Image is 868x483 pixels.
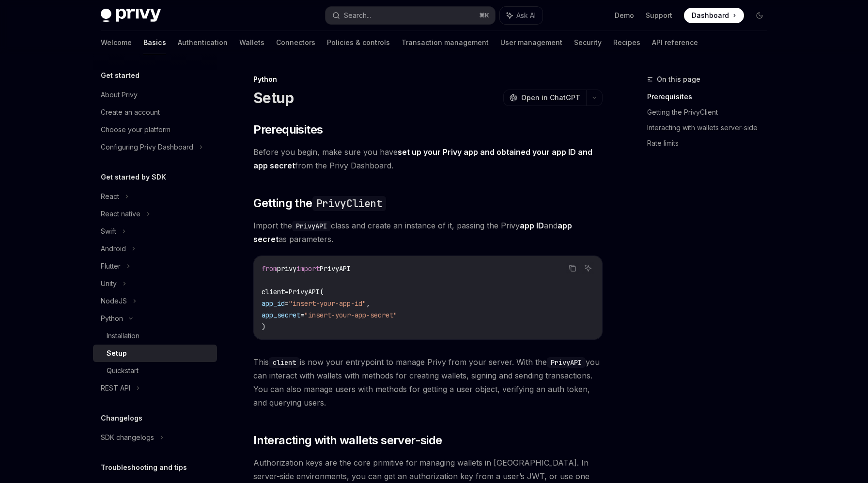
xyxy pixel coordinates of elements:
[521,93,580,103] span: Open in ChatGPT
[253,355,603,409] span: This is now your entrypoint to manage Privy from your server. With the you can interact with wall...
[143,31,166,54] a: Basics
[327,31,390,54] a: Policies & controls
[262,299,285,308] span: app_id
[516,11,536,20] span: Ask AI
[752,8,767,23] button: Toggle dark mode
[566,262,579,274] button: Copy the contents from the code block
[262,322,265,331] span: )
[253,147,592,171] a: set up your Privy app and obtained your app ID and app secret
[93,104,217,121] a: Create an account
[312,196,386,211] code: PrivyClient
[101,243,126,255] div: Android
[289,299,366,308] span: "insert-your-app-id"
[613,31,640,54] a: Recipes
[277,264,296,273] span: privy
[285,299,289,308] span: =
[107,330,139,342] div: Installation
[366,299,370,308] span: ,
[574,31,602,54] a: Security
[325,7,495,24] button: Search...⌘K
[101,106,160,118] div: Create an account
[269,357,300,368] code: client
[107,347,127,359] div: Setup
[300,311,304,319] span: =
[101,382,130,394] div: REST API
[101,226,116,237] div: Swift
[582,262,594,274] button: Ask AI
[101,141,193,153] div: Configuring Privy Dashboard
[500,31,562,54] a: User management
[547,357,586,368] code: PrivyAPI
[101,462,187,473] h5: Troubleshooting and tips
[253,89,294,106] h1: Setup
[101,412,142,424] h5: Changelogs
[646,11,672,20] a: Support
[93,362,217,379] a: Quickstart
[479,12,489,19] span: ⌘ K
[647,89,775,105] a: Prerequisites
[262,311,300,319] span: app_secret
[615,11,634,20] a: Demo
[402,31,489,54] a: Transaction management
[101,171,166,183] h5: Get started by SDK
[101,191,119,202] div: React
[647,120,775,136] a: Interacting with wallets server-side
[296,264,320,273] span: import
[101,295,127,307] div: NodeJS
[101,124,170,136] div: Choose your platform
[253,196,386,211] span: Getting the
[101,70,139,81] h5: Get started
[93,86,217,104] a: About Privy
[262,287,285,296] span: client
[652,31,698,54] a: API reference
[239,31,264,54] a: Wallets
[101,432,154,443] div: SDK changelogs
[178,31,228,54] a: Authentication
[692,11,729,20] span: Dashboard
[520,221,544,230] strong: app ID
[253,433,442,448] span: Interacting with wallets server-side
[292,221,331,231] code: PrivyAPI
[503,90,586,106] button: Open in ChatGPT
[647,136,775,151] a: Rate limits
[253,75,603,84] div: Python
[276,31,315,54] a: Connectors
[500,7,542,24] button: Ask AI
[647,105,775,120] a: Getting the PrivyClient
[93,327,217,345] a: Installation
[101,278,117,289] div: Unity
[262,264,277,273] span: from
[285,287,289,296] span: =
[101,89,138,101] div: About Privy
[344,10,371,21] div: Search...
[93,345,217,362] a: Setup
[101,208,140,220] div: React native
[304,311,397,319] span: "insert-your-app-secret"
[93,121,217,138] a: Choose your platform
[101,260,121,272] div: Flutter
[289,287,324,296] span: PrivyAPI(
[320,264,351,273] span: PrivyAPI
[107,365,139,377] div: Quickstart
[101,9,161,22] img: dark logo
[101,313,123,324] div: Python
[253,145,603,172] span: Before you begin, make sure you have from the Privy Dashboard.
[684,8,744,23] a: Dashboard
[253,219,603,246] span: Import the class and create an instance of it, passing the Privy and as parameters.
[101,31,132,54] a: Welcome
[657,74,700,85] span: On this page
[253,122,323,137] span: Prerequisites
